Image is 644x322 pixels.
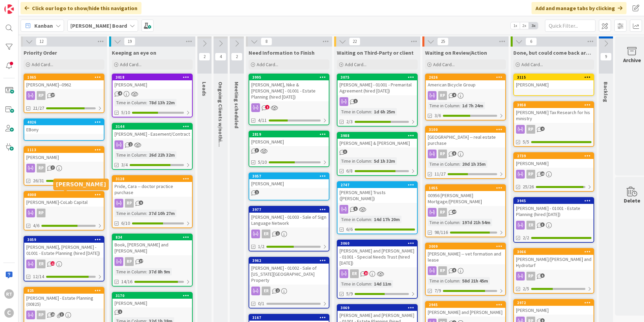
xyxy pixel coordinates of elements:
[112,123,193,170] a: 3144[PERSON_NAME] - Easement/ContractTime in Column:26d 22h 32m3/4
[514,153,593,159] div: 2739
[371,108,372,115] span: :
[540,171,545,176] span: 20
[460,277,490,285] div: 58d 21h 45m
[438,150,447,158] div: RP
[426,74,505,89] div: 2626American Bicycle Group
[249,131,329,167] a: 2819[PERSON_NAME]5/10
[112,182,192,197] div: Pride, Cara -- doctor practice purchase
[523,183,534,190] span: 25/26
[526,170,535,179] div: RP
[514,170,593,179] div: RP
[337,240,417,246] div: 3060
[112,234,192,255] div: 834Book, [PERSON_NAME] and [PERSON_NAME]
[24,119,104,125] div: 4026
[24,209,104,217] div: RP
[116,293,192,298] div: 3170
[24,192,104,198] div: 4008
[372,108,397,115] div: 1d 6h 25m
[112,80,192,89] div: [PERSON_NAME]
[249,137,329,146] div: [PERSON_NAME]
[265,105,269,109] span: 2
[37,209,45,217] div: RP
[426,266,505,275] div: RP
[425,126,506,179] a: 3100[GEOGRAPHIC_DATA] -- real estate purchaseRPTime in Column:20d 1h 35m11/27
[249,172,329,200] a: 3057[PERSON_NAME]
[523,138,529,145] span: 5/5
[514,198,593,204] div: 3945
[517,75,593,80] div: 3115
[340,157,371,165] div: Time in Column
[24,80,104,89] div: [PERSON_NAME]--0962
[514,153,593,168] div: 2739[PERSON_NAME]
[521,61,543,68] span: Add Card...
[514,80,593,89] div: [PERSON_NAME]
[258,159,267,166] span: 5/10
[24,294,104,308] div: [PERSON_NAME] - Estate Planning (00825)
[426,80,505,89] div: American Bicycle Group
[452,268,456,272] span: 6
[24,118,104,141] a: 4026EBony
[139,259,143,263] span: 17
[428,219,459,226] div: Time in Column
[112,74,193,117] a: 3018[PERSON_NAME]Time in Column:78d 13h 22m5/10
[257,61,278,68] span: Add Card...
[540,273,545,278] span: 5
[434,229,448,236] span: 98/116
[262,287,270,295] div: ER
[340,216,371,223] div: Time in Column
[276,231,280,236] span: 1
[514,102,593,108] div: 3958
[426,185,505,206] div: 105500956 [PERSON_NAME] Mortgage/[PERSON_NAME]
[24,311,104,319] div: RP
[340,280,371,288] div: Time in Column
[112,176,192,197] div: 3128Pride, Cara -- doctor practice purchase
[337,240,418,299] a: 3060[PERSON_NAME] and [PERSON_NAME] - 01001 - Special Needs Trust (hired [DATE])ERTime in Column:...
[258,117,267,124] span: 4/11
[249,206,329,251] a: 3977[PERSON_NAME] - 01003 - Sale of Sign Language NetworkER1/2
[34,22,53,30] span: Kanban
[37,260,45,268] div: ER
[249,258,329,285] div: 3962[PERSON_NAME] - 01002 - Sale of [US_STATE][GEOGRAPHIC_DATA] Property
[147,151,176,159] div: 26d 22h 32m
[24,288,104,294] div: 825
[426,249,505,264] div: [PERSON_NAME] -- vet formation and lease
[112,234,192,240] div: 834
[255,190,259,194] span: 1
[249,131,329,146] div: 2819[PERSON_NAME]
[33,177,44,184] span: 26/31
[24,236,104,281] a: 3059[PERSON_NAME], [PERSON_NAME] - 01001 - Estate Planning (hired [DATE])ER12/14
[426,133,505,147] div: [GEOGRAPHIC_DATA] -- real estate purchase
[116,75,192,80] div: 3018
[147,99,176,106] div: 78d 13h 22m
[24,119,104,134] div: 4026EBony
[125,199,134,208] div: RP
[429,302,505,307] div: 2945
[452,93,456,97] span: 4
[514,300,593,306] div: 2972
[513,248,594,294] a: 3066[PERSON_NAME]/[PERSON_NAME] and HydroturfRP2/5
[514,249,593,270] div: 3066[PERSON_NAME]/[PERSON_NAME] and Hydroturf
[252,315,329,320] div: 3167
[429,244,505,249] div: 3009
[120,61,141,68] span: Add Card...
[460,102,485,109] div: 1d 7h 24m
[346,226,353,233] span: 6/6
[426,185,505,191] div: 1055
[24,74,104,80] div: 1065
[434,287,441,294] span: 7/9
[24,288,104,308] div: 825[PERSON_NAME] - Estate Planning (00825)
[249,287,329,295] div: ER
[33,105,44,112] span: 21/27
[426,91,505,100] div: RP
[337,181,418,234] a: 2747[PERSON_NAME] Trusts ([PERSON_NAME])Time in Column:14d 17h 20m6/6
[249,213,329,227] div: [PERSON_NAME] - 01003 - Sale of Sign Language Network
[337,74,418,127] a: 3075[PERSON_NAME] - 01001 - Premarital Agreement (hired [DATE])Time in Column:1d 6h 25m2/3
[517,103,593,107] div: 3958
[116,124,192,129] div: 3144
[24,91,104,100] div: RP
[350,269,359,278] div: ER
[459,160,460,168] span: :
[337,132,418,176] a: 3988[PERSON_NAME] & [PERSON_NAME]Time in Column:5d 1h 32m6/8
[24,237,104,258] div: 3059[PERSON_NAME], [PERSON_NAME] - 01001 - Estate Planning (hired [DATE])
[514,102,593,123] div: 3958[PERSON_NAME] Tax Research for his ministry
